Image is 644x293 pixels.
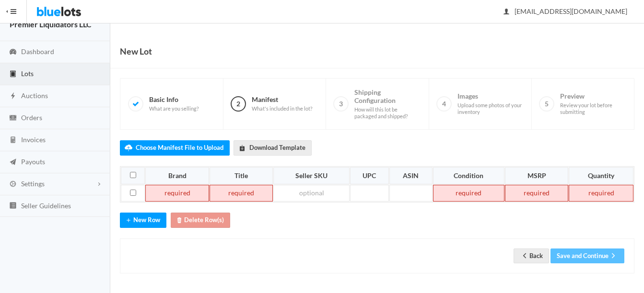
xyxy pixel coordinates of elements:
button: addNew Row [120,213,166,227]
th: Brand [145,167,209,184]
ion-icon: calculator [8,136,18,145]
span: 4 [436,96,452,112]
span: Images [457,92,524,115]
button: Save and Continuearrow forward [550,248,624,263]
span: Settings [21,180,45,188]
span: Seller Guidelines [21,202,71,210]
span: 2 [231,96,246,112]
span: [EMAIL_ADDRESS][DOMAIN_NAME] [504,7,627,15]
ion-icon: paper plane [8,158,18,167]
span: Orders [21,113,42,122]
span: Auctions [21,91,48,100]
ion-icon: cloud upload [124,144,133,153]
span: 3 [333,96,349,112]
th: Quantity [569,167,633,184]
th: Condition [433,167,504,184]
span: Dashboard [21,47,54,56]
strong: Premier Liquidators LLC [10,20,92,29]
span: 5 [539,96,554,112]
ion-icon: download [237,144,247,153]
ion-icon: clipboard [8,70,18,79]
th: ASIN [389,167,433,184]
ion-icon: add [124,216,133,225]
span: Basic Info [149,95,199,112]
th: Title [210,167,273,184]
ion-icon: trash [175,216,184,225]
th: MSRP [505,167,569,184]
span: Payouts [21,158,45,166]
ion-icon: speedometer [8,48,18,57]
th: Seller SKU [273,167,350,184]
span: Review your lot before submitting [560,102,626,115]
span: Shipping Configuration [354,88,421,120]
span: Invoices [21,135,46,144]
span: What are you selling? [149,105,199,112]
ion-icon: cog [8,180,18,189]
ion-icon: arrow back [520,252,529,261]
button: trashDelete Row(s) [171,213,230,227]
ion-icon: list box [8,202,18,211]
span: Lots [21,69,34,78]
ion-icon: cash [8,114,18,123]
h1: New Lot [120,44,152,58]
a: arrow backBack [514,248,549,263]
span: Preview [560,92,626,115]
span: Upload some photos of your inventory [457,102,524,115]
ion-icon: person [502,8,511,17]
span: What's included in the lot? [252,105,312,112]
span: Manifest [252,95,312,112]
a: downloadDownload Template [234,140,312,155]
ion-icon: flash [8,92,18,101]
ion-icon: arrow forward [609,252,618,261]
label: Choose Manifest File to Upload [120,140,230,155]
span: How will this lot be packaged and shipped? [354,106,421,119]
th: UPC [350,167,388,184]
